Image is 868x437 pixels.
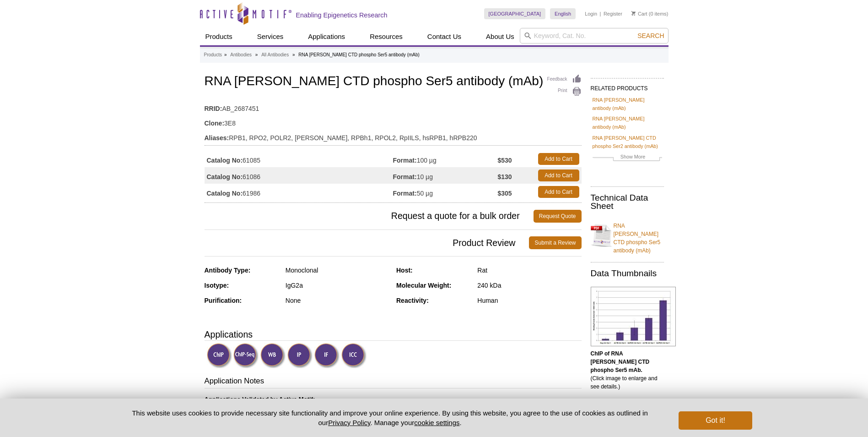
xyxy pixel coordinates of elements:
[205,128,582,143] td: RPB1, RPO2, POLR2, [PERSON_NAME], RPBh1, RPOL2, RpIILS, hsRPB1, hRPB220
[529,236,581,249] a: Submit a Review
[396,282,451,289] strong: Molecular Weight:
[205,328,582,341] h3: Applications
[205,104,222,113] strong: RRID:
[591,350,664,391] p: (Click image to enlarge and see details.)
[314,343,340,368] img: Immunofluorescence Validated
[593,96,662,112] a: RNA [PERSON_NAME] antibody (mAb)
[547,74,582,84] a: Feedback
[205,184,393,200] td: 61986
[480,28,520,45] a: About Us
[550,8,576,19] a: English
[233,343,259,368] img: ChIP-Seq Validated
[205,134,229,142] strong: Aliases:
[591,78,664,94] h2: RELATED PRODUCTS
[422,28,467,45] a: Contact Us
[207,156,243,164] strong: Catalog No:
[585,11,597,17] a: Login
[205,396,315,403] b: Applications Validated by Active Motif:
[477,281,581,290] div: 240 kDa
[207,173,243,181] strong: Catalog No:
[287,343,313,368] img: Immunoprecipitation Validated
[497,173,512,181] strong: $130
[205,282,229,289] strong: Isotype:
[538,169,579,181] a: Add to Cart
[302,28,350,45] a: Applications
[393,184,498,200] td: 50 µg
[286,281,389,290] div: IgG2a
[593,153,662,163] a: Show More
[591,269,664,278] h2: Data Thumbnails
[341,343,367,368] img: Immunocytochemistry Validated
[538,153,579,165] a: Add to Cart
[207,343,232,368] img: ChIP Validated
[286,296,389,305] div: None
[205,210,534,223] span: Request a quote for a bulk order
[205,297,242,304] strong: Purification:
[116,408,664,427] p: This website uses cookies to provide necessary site functionality and improve your online experie...
[393,167,498,184] td: 10 µg
[604,11,622,17] a: Register
[364,28,408,45] a: Resources
[261,51,289,59] a: All Antibodies
[591,287,676,346] img: RNA pol II CTD phospho Ser5 antibody (mAb) tested by ChIP.
[205,114,582,128] td: 3E8
[296,11,388,19] h2: Enabling Epigenetics Research
[207,189,243,197] strong: Catalog No:
[547,87,582,97] a: Print
[631,11,636,16] img: Your Cart
[520,28,669,44] input: Keyword, Cat. No.
[538,186,579,198] a: Add to Cart
[205,151,393,167] td: 61085
[631,11,647,17] a: Cart
[679,411,752,430] button: Got it!
[477,296,581,305] div: Human
[255,52,258,57] li: »
[600,8,601,19] li: |
[286,266,389,274] div: Monoclonal
[230,51,252,59] a: Antibodies
[260,343,286,368] img: Western Blot Validated
[591,350,650,373] b: ChIP of RNA [PERSON_NAME] CTD phospho Ser5 mAb.
[298,52,420,57] li: RNA [PERSON_NAME] CTD phospho Ser5 antibody (mAb)
[292,52,295,57] li: »
[205,236,529,249] span: Product Review
[591,216,664,255] a: RNA [PERSON_NAME] CTD phospho Ser5 antibody (mAb)
[477,266,581,274] div: Rat
[224,52,227,57] li: »
[393,156,417,164] strong: Format:
[205,267,251,274] strong: Antibody Type:
[396,267,413,274] strong: Host:
[637,32,664,39] span: Search
[252,28,289,45] a: Services
[393,173,417,181] strong: Format:
[497,189,512,197] strong: $305
[204,51,222,59] a: Products
[393,151,498,167] td: 100 µg
[396,297,429,304] strong: Reactivity:
[484,8,546,19] a: [GEOGRAPHIC_DATA]
[393,189,417,197] strong: Format:
[205,167,393,184] td: 61086
[205,74,582,90] h1: RNA [PERSON_NAME] CTD phospho Ser5 antibody (mAb)
[534,210,582,223] a: Request Quote
[200,28,238,45] a: Products
[414,419,459,426] button: cookie settings
[635,32,667,40] button: Search
[205,376,582,388] h3: Application Notes
[328,419,370,426] a: Privacy Policy
[593,115,662,131] a: RNA [PERSON_NAME] antibody (mAb)
[497,156,512,164] strong: $530
[205,119,225,127] strong: Clone:
[593,134,662,150] a: RNA [PERSON_NAME] CTD phospho Ser2 antibody (mAb)
[205,99,582,114] td: AB_2687451
[631,8,669,19] li: (0 items)
[591,194,664,210] h2: Technical Data Sheet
